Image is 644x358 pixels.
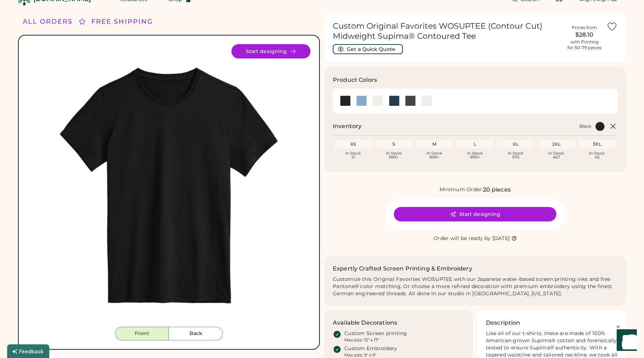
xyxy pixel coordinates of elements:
[486,319,520,327] h3: Description
[344,345,397,352] div: Custom Embroidery
[376,151,411,159] div: In Stock 999+
[539,151,574,159] div: In Stock 467
[27,44,310,327] img: WOSUPTEE - Black Front Image
[27,44,310,327] div: WOSUPTEE Style Image
[376,141,411,147] div: S
[417,151,452,159] div: In Stock 999+
[336,141,371,147] div: XS
[433,235,491,242] div: Order will be ready by
[498,151,533,159] div: In Stock 970
[333,319,397,327] h3: Available Decorations
[483,185,511,194] div: 20 pieces
[498,141,533,147] div: XL
[457,141,492,147] div: L
[457,151,492,159] div: In Stock 999+
[492,235,510,242] div: [DATE]
[394,207,556,221] button: Start designing
[91,17,153,27] div: FREE SHIPPING
[344,330,407,337] div: Custom Screen printing
[333,44,403,54] button: Get a Quick Quote
[344,337,379,343] div: Max size: 15" x 17"
[344,352,376,358] div: Max size: 9" x 9"
[417,141,452,147] div: M
[336,151,371,159] div: In Stock 51
[23,17,73,27] div: ALL ORDERS
[333,122,362,131] h2: Inventory
[567,39,602,51] div: with Printing for 50-79 pieces
[579,123,591,129] div: Black
[580,151,615,159] div: In Stock 45
[440,186,483,193] div: Minimum Order:
[539,141,574,147] div: 2XL
[169,327,223,340] button: Back
[115,327,169,340] button: Front
[610,326,641,357] iframe: Front Chat
[333,21,562,41] h1: Custom Original Favorites WOSUPTEE (Contour Cut) Midweight Supima® Contoured Tee
[333,276,617,297] div: Customize this Original Favorites WOSUPTEE with our Japanese water-based screen printing inks and...
[333,76,377,84] h3: Product Colors
[572,25,597,30] div: Prices from
[231,44,310,58] button: Start designing
[566,30,602,39] div: $28.10
[580,141,615,147] div: 3XL
[333,264,472,273] h2: Expertly Crafted Screen Printing & Embroidery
